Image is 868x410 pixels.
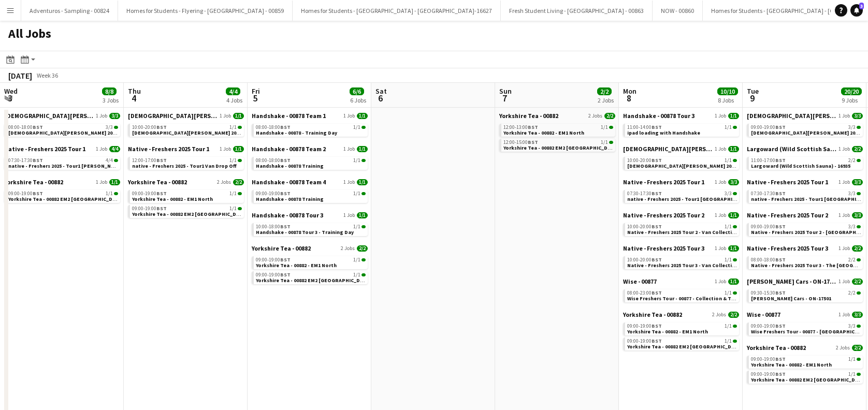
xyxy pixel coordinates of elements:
span: 08:00-18:00 [8,125,43,130]
a: Handshake - 00878 Team 41 Job1/1 [252,178,368,186]
a: 10:00-18:00BST1/1Handshake - 00878 Tour 3 - Training Day [256,223,366,235]
span: BST [652,323,662,329]
a: Wise - 008771 Job1/1 [623,277,739,285]
span: 3/3 [728,179,739,185]
a: 08:00-18:00BST1/1Handshake - 00878 - Training Day [256,124,366,136]
span: Yorkshire Tea - 00882 - EM1 North [503,129,584,136]
span: 1/1 [229,125,237,130]
span: 4/4 [106,158,113,163]
span: BST [156,205,167,212]
span: BST [280,190,291,197]
span: 3/3 [852,312,863,318]
a: 09:00-19:00BST3/3Wise Freshers Tour - 00877 - [GEOGRAPHIC_DATA][PERSON_NAME] [751,323,861,334]
span: 10:00-20:00 [132,125,167,130]
span: Lady Garden 2025 Tour 2 - 00848 - Heriot-Watt University [8,129,208,136]
span: 4/4 [109,146,120,152]
span: Native - Freshers 2025 Tour 1 [128,145,209,153]
span: 09:30-15:30 [751,290,786,296]
span: 1 Job [715,179,726,185]
span: Largoward (Wild Scottish Sauna) - 16935 [751,163,850,169]
span: 1 Job [715,146,726,152]
a: 09:00-19:00BST1/1Yorkshire Tea - 00882 EM2 [GEOGRAPHIC_DATA] [627,338,737,349]
span: 2/2 [233,179,244,185]
a: Native - Freshers 2025 Tour 11 Job4/4 [4,145,120,153]
span: 1/1 [725,324,732,329]
a: 08:00-18:00BST3/3[DEMOGRAPHIC_DATA][PERSON_NAME] 2025 Tour 2 - 00848 - [GEOGRAPHIC_DATA] [8,124,118,136]
span: 1/1 [109,179,120,185]
span: Wellman Cars - ON-17501 [751,295,831,302]
span: 2 Jobs [836,345,850,351]
span: Native - Freshers 2025 Tour 3 - Van Collection & Travel Day [627,262,771,269]
span: 08:00-18:00 [256,158,291,163]
span: Wellman Cars - ON-17501 [747,277,836,285]
span: 1 Job [220,146,231,152]
span: 1 Job [96,179,107,185]
span: 1/1 [357,212,368,218]
span: 3/3 [852,212,863,218]
span: Yorkshire Tea - 00882 EM2 Midlands [8,196,123,202]
span: 1 Job [96,146,107,152]
span: 1/1 [357,113,368,119]
span: 1 Job [96,113,107,119]
span: 1/1 [601,125,608,130]
span: BST [652,256,662,263]
span: BST [280,271,291,278]
span: BST [280,124,291,130]
div: Wise - 008771 Job1/108:00-23:00BST1/1Wise Freshers Tour - 00877 - Collection & Travel Day [623,277,739,311]
div: Native - Freshers 2025 Tour 11 Job3/307:30-17:30BST3/3native - Freshers 2025 - Tour1 [GEOGRAPHIC_... [623,178,739,211]
span: 1 Job [838,279,850,285]
a: Native - Freshers 2025 Tour 11 Job3/3 [623,178,739,186]
span: 1 Job [220,113,231,119]
div: Native - Freshers 2025 Tour 11 Job1/112:00-17:00BST1/1native - Freshers 2025 - Tour1 Van Drop Off [128,145,244,178]
span: 1/1 [233,146,244,152]
span: Lady Garden 2025 Tour 2 - 00848 - Travel Day [627,163,801,169]
a: Wise - 008771 Job3/3 [747,311,863,318]
a: [DEMOGRAPHIC_DATA][PERSON_NAME] 2025 Tour 2 - 008481 Job3/3 [747,112,863,120]
span: 09:00-19:00 [256,272,291,277]
div: [DEMOGRAPHIC_DATA][PERSON_NAME] 2025 Tour 2 - 008481 Job1/110:00-20:00BST1/1[DEMOGRAPHIC_DATA][PE... [623,145,739,178]
span: 10:00-20:00 [627,257,662,262]
span: 2/2 [848,290,856,296]
span: 12:00-17:00 [132,158,167,163]
span: 1 Job [343,212,355,218]
a: Native - Freshers 2025 Tour 21 Job3/3 [747,211,863,219]
span: 12:00-13:00 [503,125,538,130]
span: Yorkshire Tea - 00882 EM2 Midlands [256,277,371,284]
span: Handshake - 00878 Team 1 [252,112,326,120]
div: Native - Freshers 2025 Tour 21 Job3/309:00-19:00BST3/3Native - Freshers 2025 Tour 2 - [GEOGRAPHIC... [747,211,863,244]
span: 09:00-19:00 [751,372,786,377]
span: 2 Jobs [217,179,231,185]
span: 1 Job [715,279,726,285]
span: Handshake - 00878 Tour 3 [252,211,323,219]
span: 1/1 [233,113,244,119]
span: Handshake - 00878 Training [256,163,324,169]
span: Yorkshire Tea - 00882 [128,178,187,186]
a: 12:00-15:00BST1/1Yorkshire Tea - 00882 EM2 [GEOGRAPHIC_DATA] [503,139,613,151]
span: 09:00-19:00 [627,324,662,329]
span: 1/1 [357,179,368,185]
div: [DEMOGRAPHIC_DATA][PERSON_NAME] 2025 Tour 2 - 008481 Job3/308:00-18:00BST3/3[DEMOGRAPHIC_DATA][PE... [4,112,120,145]
span: 09:00-19:00 [8,191,43,196]
span: 1/1 [848,357,856,362]
a: 10:00-20:00BST1/1[DEMOGRAPHIC_DATA][PERSON_NAME] 2025 Tour 2 - 00848 - Travel Day [132,124,242,136]
span: 2/2 [852,146,863,152]
a: 07:30-17:30BST4/4native - Freshers 2025 - Tour1 [PERSON_NAME] [8,157,118,169]
a: 09:00-19:00BST1/1Yorkshire Tea - 00882 - EM1 North [751,356,861,368]
a: 09:00-19:00BST1/1Yorkshire Tea - 00882 - EM1 North [256,256,366,268]
span: 1/1 [229,206,237,211]
span: 1 Job [838,179,850,185]
div: Handshake - 00878 Team 21 Job1/108:00-18:00BST1/1Handshake - 00878 Training [252,145,368,178]
span: 1 Job [343,179,355,185]
span: native - Freshers 2025 - Tour1 Van Drop Off [132,163,237,169]
span: Native - Freshers 2025 Tour 1 [4,145,85,153]
span: Wise Freshers Tour - 00877 - Collection & Travel Day [627,295,754,302]
span: BST [775,223,786,230]
span: Handshake - 00878 Tour 3 - Training Day [256,229,354,236]
span: 09:00-19:00 [751,357,786,362]
span: BST [775,190,786,197]
span: Native - Freshers 2025 Tour 1 [747,178,828,186]
span: 1/1 [725,158,732,163]
span: Yorkshire Tea - 00882 - EM1 North [132,196,213,202]
span: Lady Garden 2025 Tour 2 - 00848 - Travel Day [132,129,306,136]
span: 2 Jobs [712,312,726,318]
